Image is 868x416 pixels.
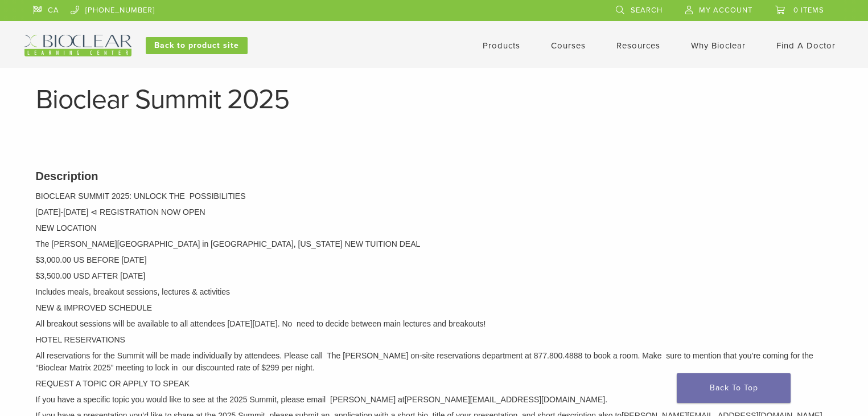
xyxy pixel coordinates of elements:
[36,206,833,218] p: [DATE]-[DATE] ⊲ REGISTRATION NOW OPEN
[36,270,833,282] p: $3,500.00 USD AFTER [DATE]
[551,40,586,51] a: Courses
[36,378,833,390] p: REQUEST A TOPIC OR APPLY TO SPEAK
[146,37,248,54] a: Back to product site
[631,6,663,15] span: Search
[36,302,833,314] p: NEW & IMPROVED SCHEDULE
[36,190,833,202] p: BIOCLEAR SUMMIT 2025: UNLOCK THE POSSIBILITIES
[36,254,833,266] p: $3,000.00 US BEFORE [DATE]
[483,40,520,51] a: Products
[691,40,746,51] a: Why Bioclear
[36,334,833,346] p: HOTEL RESERVATIONS
[776,40,836,51] a: Find A Doctor
[36,238,833,250] p: The [PERSON_NAME][GEOGRAPHIC_DATA] in [GEOGRAPHIC_DATA], [US_STATE] NEW TUITION DEAL
[677,373,791,403] a: Back To Top
[616,40,660,51] a: Resources
[36,318,833,330] p: All breakout sessions will be available to all attendees [DATE][DATE]. No need to decide between ...
[36,286,833,298] p: Includes meals, breakout sessions, lectures & activities
[36,222,833,234] p: NEW LOCATION
[36,168,833,185] h3: Description
[36,350,833,374] p: All reservations for the Summit will be made individually by attendees. Please call The [PERSON_N...
[24,35,131,56] img: Bioclear
[793,6,824,15] span: 0 items
[36,394,833,406] p: If you have a specific topic you would like to see at the 2025 Summit, please email [PERSON_NAME]...
[699,6,752,15] span: My Account
[36,86,833,113] h1: Bioclear Summit 2025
